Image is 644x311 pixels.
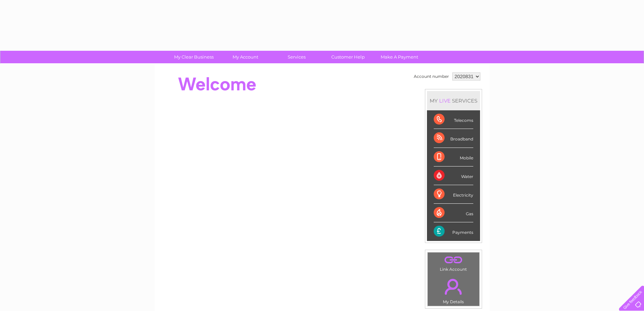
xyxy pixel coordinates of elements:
a: Customer Help [320,51,376,63]
a: . [429,275,478,298]
a: . [429,254,478,266]
div: MY SERVICES [427,91,480,110]
div: LIVE [438,97,452,104]
div: Electricity [434,185,473,204]
div: Payments [434,222,473,241]
td: Link Account [427,252,480,273]
div: Water [434,166,473,185]
a: My Account [217,51,273,63]
div: Telecoms [434,110,473,129]
div: Gas [434,204,473,222]
a: Make A Payment [372,51,427,63]
td: My Details [427,273,480,306]
a: Services [269,51,325,63]
div: Mobile [434,148,473,166]
a: My Clear Business [166,51,222,63]
td: Account number [412,71,451,82]
div: Broadband [434,129,473,148]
